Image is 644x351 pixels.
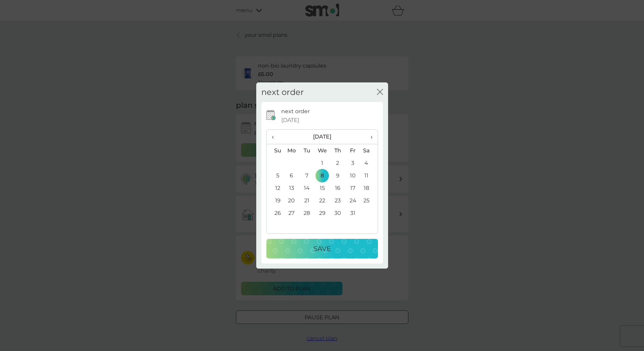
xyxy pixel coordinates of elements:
td: 20 [284,194,300,207]
td: 18 [360,182,377,194]
td: 2 [330,157,345,169]
p: Save [313,243,331,254]
th: [DATE] [284,130,361,144]
td: 26 [267,207,284,219]
td: 10 [345,169,360,182]
h2: next order [261,87,304,97]
td: 30 [330,207,345,219]
td: 6 [284,169,300,182]
td: 9 [330,169,345,182]
td: 7 [299,169,314,182]
td: 1 [314,157,330,169]
td: 27 [284,207,300,219]
p: next order [281,107,310,116]
td: 12 [267,182,284,194]
td: 16 [330,182,345,194]
td: 21 [299,194,314,207]
th: We [314,144,330,157]
th: Fr [345,144,360,157]
td: 13 [284,182,300,194]
td: 5 [267,169,284,182]
td: 25 [360,194,377,207]
th: Tu [299,144,314,157]
td: 28 [299,207,314,219]
th: Th [330,144,345,157]
th: Mo [284,144,300,157]
button: Save [266,239,378,258]
td: 31 [345,207,360,219]
td: 11 [360,169,377,182]
span: ‹ [272,130,279,144]
td: 15 [314,182,330,194]
td: 4 [360,157,377,169]
td: 3 [345,157,360,169]
td: 17 [345,182,360,194]
button: close [377,89,383,96]
td: 23 [330,194,345,207]
td: 29 [314,207,330,219]
td: 8 [314,169,330,182]
td: 22 [314,194,330,207]
th: Su [267,144,284,157]
td: 19 [267,194,284,207]
th: Sa [360,144,377,157]
td: 14 [299,182,314,194]
span: › [365,130,372,144]
span: [DATE] [281,116,299,125]
td: 24 [345,194,360,207]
